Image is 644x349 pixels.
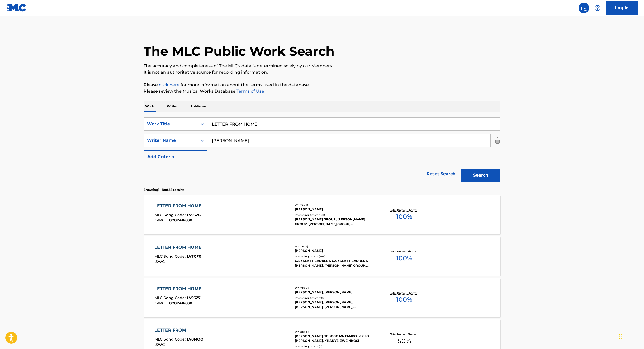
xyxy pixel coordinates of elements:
[390,291,418,295] p: Total Known Shares:
[154,301,167,305] span: ISWC :
[396,253,412,263] span: 100 %
[295,345,375,348] div: Recording Artists ( 0 )
[461,169,500,182] button: Search
[144,88,500,95] p: Please review the Musical Works Database
[295,217,375,227] div: [PERSON_NAME] GROUP, [PERSON_NAME] GROUP, [PERSON_NAME] GROUP, [PERSON_NAME] GROUP, [PERSON_NAME]
[189,101,208,112] p: Publisher
[295,213,375,217] div: Recording Artists ( 190 )
[295,300,375,309] div: [PERSON_NAME], [PERSON_NAME], [PERSON_NAME], [PERSON_NAME],[PERSON_NAME], [PERSON_NAME]
[592,3,603,13] div: Help
[295,203,375,207] div: Writers ( 1 )
[390,332,418,336] p: Total Known Shares:
[197,154,203,160] img: 9d2ae6d4665cec9f34b9.svg
[154,327,203,333] div: LETTER FROM
[295,207,375,212] div: [PERSON_NAME]
[154,254,187,259] span: MLC Song Code :
[147,137,195,144] div: Writer Name
[594,5,601,11] img: help
[154,218,167,223] span: ISWC :
[6,4,27,12] img: MLC Logo
[144,117,500,185] form: Search Form
[187,213,201,217] span: LV93ZC
[424,168,458,180] a: Reset Search
[154,213,187,217] span: MLC Song Code :
[144,43,334,59] h1: The MLC Public Work Search
[495,134,500,147] img: Delete Criterion
[187,254,201,259] span: LV7CF0
[144,101,156,112] p: Work
[579,3,589,13] a: Public Search
[295,334,375,343] div: [PERSON_NAME], TEBOGO MNTAMBO, MPHO [PERSON_NAME], KHANYSIZWE NKOSI
[396,212,412,221] span: 100 %
[390,208,418,212] p: Total Known Shares:
[144,278,500,317] a: LETTER FROM HOMEMLC Song Code:LV93Z7ISWC:T0702416838Writers (2)[PERSON_NAME], [PERSON_NAME]Record...
[154,295,187,300] span: MLC Song Code :
[159,82,179,87] a: click here
[295,258,375,268] div: CAR SEAT HEADREST, CAR SEAT HEADREST, [PERSON_NAME], [PERSON_NAME] GROUP, [PERSON_NAME] & [PERSON...
[295,286,375,290] div: Writers ( 2 )
[154,286,204,292] div: LETTER FROM HOME
[167,218,192,223] span: T0702416838
[235,89,264,94] a: Terms of Use
[295,330,375,334] div: Writers ( 5 )
[144,236,500,276] a: LETTER FROM HOMEMLC Song Code:LV7CF0ISWC:Writers (1)[PERSON_NAME]Recording Artists (356)CAR SEAT ...
[144,187,184,192] p: Showing 1 - 10 of 24 results
[295,296,375,300] div: Recording Artists ( 28 )
[167,301,192,305] span: T0702416838
[398,336,411,346] span: 50 %
[295,248,375,253] div: [PERSON_NAME]
[154,342,167,347] span: ISWC :
[390,249,418,253] p: Total Known Shares:
[154,203,204,209] div: LETTER FROM HOME
[144,82,500,88] p: Please for more information about the terms used in the database.
[144,150,207,163] button: Add Criteria
[396,295,412,304] span: 100 %
[144,63,500,69] p: The accuracy and completeness of The MLC's data is determined solely by our Members.
[581,5,587,11] img: search
[154,337,187,342] span: MLC Song Code :
[606,1,638,15] a: Log In
[295,254,375,258] div: Recording Artists ( 356 )
[619,329,622,345] div: Drag
[147,121,195,127] div: Work Title
[154,244,204,251] div: LETTER FROM HOME
[187,295,201,300] span: LV93Z7
[187,337,203,342] span: LV8MOQ
[618,324,644,349] iframe: Chat Widget
[295,290,375,295] div: [PERSON_NAME], [PERSON_NAME]
[154,259,167,264] span: ISWC :
[165,101,179,112] p: Writer
[144,69,500,76] p: It is not an authoritative source for recording information.
[295,244,375,248] div: Writers ( 1 )
[144,195,500,234] a: LETTER FROM HOMEMLC Song Code:LV93ZCISWC:T0702416838Writers (1)[PERSON_NAME]Recording Artists (19...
